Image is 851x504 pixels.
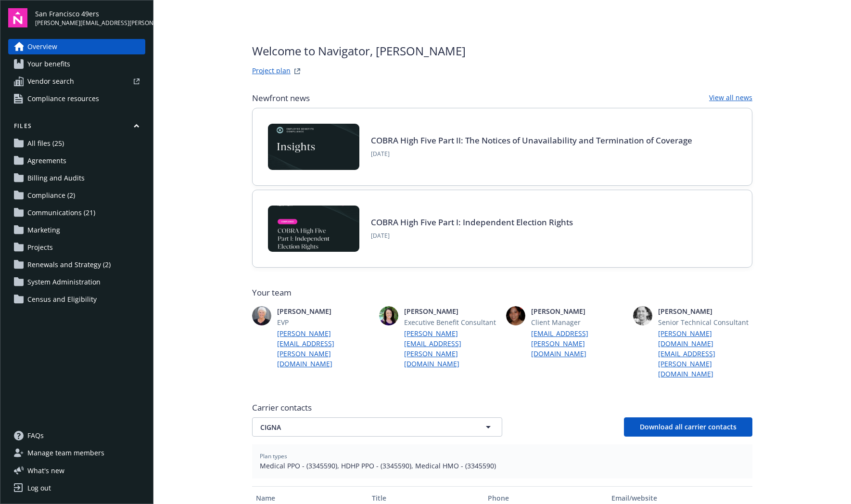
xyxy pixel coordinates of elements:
[8,56,145,72] a: Your benefits
[252,287,752,298] span: Your team
[252,42,466,60] span: Welcome to Navigator , [PERSON_NAME]
[27,188,75,203] span: Compliance (2)
[404,306,498,316] span: [PERSON_NAME]
[27,56,70,72] span: Your benefits
[27,205,95,220] span: Communications (21)
[252,92,310,104] span: Newfront news
[252,417,502,437] button: CIGNA
[8,274,145,290] a: System Administration
[404,328,498,369] a: [PERSON_NAME][EMAIL_ADDRESS][PERSON_NAME][DOMAIN_NAME]
[488,493,603,503] div: Phone
[260,461,745,471] span: Medical PPO - (3345590), HDHP PPO - (3345590), Medical HMO - (3345590)
[277,306,371,316] span: [PERSON_NAME]
[8,445,145,461] a: Manage team members
[27,153,66,168] span: Agreements
[633,306,652,325] img: photo
[260,422,460,432] span: CIGNA
[292,65,303,77] a: projectPlanWebsite
[27,465,64,476] span: What ' s new
[8,465,80,476] button: What's new
[27,480,51,496] div: Log out
[35,8,145,27] button: San Francisco 49ers[PERSON_NAME][EMAIL_ADDRESS][PERSON_NAME][DOMAIN_NAME]
[260,452,745,461] span: Plan types
[372,493,480,503] div: Title
[8,136,145,151] a: All files (25)
[624,417,752,437] button: Download all carrier contacts
[27,428,44,443] span: FAQs
[709,92,752,104] a: View all news
[8,205,145,220] a: Communications (21)
[8,74,145,89] a: Vendor search
[8,8,27,27] img: navigator-logo.svg
[371,135,692,146] a: COBRA High Five Part II: The Notices of Unavailability and Termination of Coverage
[8,292,145,307] a: Census and Eligibility
[252,306,271,325] img: photo
[8,39,145,54] a: Overview
[658,328,752,379] a: [PERSON_NAME][DOMAIN_NAME][EMAIL_ADDRESS][PERSON_NAME][DOMAIN_NAME]
[404,317,498,327] span: Executive Benefit Consultant
[252,402,752,414] span: Carrier contacts
[252,65,291,77] a: Project plan
[658,306,752,316] span: [PERSON_NAME]
[8,153,145,168] a: Agreements
[268,124,359,170] img: Card Image - EB Compliance Insights.png
[8,122,145,134] button: Files
[27,274,101,290] span: System Administration
[371,150,692,158] span: [DATE]
[379,306,398,325] img: photo
[27,257,111,272] span: Renewals and Strategy (2)
[640,422,737,431] span: Download all carrier contacts
[8,170,145,186] a: Billing and Audits
[8,428,145,443] a: FAQs
[371,217,573,228] a: COBRA High Five Part I: Independent Election Rights
[35,19,145,27] span: [PERSON_NAME][EMAIL_ADDRESS][PERSON_NAME][DOMAIN_NAME]
[27,74,74,89] span: Vendor search
[256,493,364,503] div: Name
[371,232,573,240] span: [DATE]
[27,240,53,255] span: Projects
[277,328,371,369] a: [PERSON_NAME][EMAIL_ADDRESS][PERSON_NAME][DOMAIN_NAME]
[27,39,57,54] span: Overview
[277,317,371,327] span: EVP
[531,317,625,327] span: Client Manager
[611,493,749,503] div: Email/website
[27,136,64,151] span: All files (25)
[27,292,97,307] span: Census and Eligibility
[268,206,359,252] img: BLOG-Card Image - Compliance - COBRA High Five Pt 1 07-18-25.jpg
[506,306,525,325] img: photo
[8,257,145,272] a: Renewals and Strategy (2)
[658,317,752,327] span: Senior Technical Consultant
[27,445,104,461] span: Manage team members
[27,170,85,186] span: Billing and Audits
[8,222,145,238] a: Marketing
[27,222,60,238] span: Marketing
[35,9,145,19] span: San Francisco 49ers
[8,91,145,106] a: Compliance resources
[8,188,145,203] a: Compliance (2)
[531,306,625,316] span: [PERSON_NAME]
[531,328,625,359] a: [EMAIL_ADDRESS][PERSON_NAME][DOMAIN_NAME]
[8,240,145,255] a: Projects
[27,91,99,106] span: Compliance resources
